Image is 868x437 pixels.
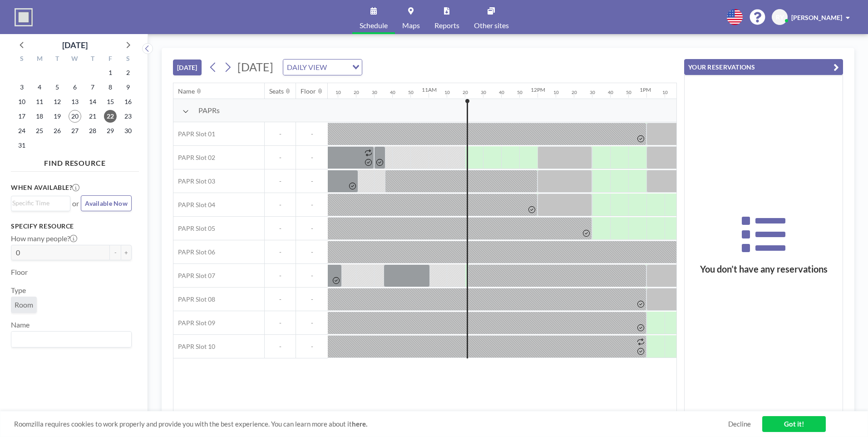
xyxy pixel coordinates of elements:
[662,89,668,95] div: 10
[237,60,273,74] span: [DATE]
[360,22,388,29] span: Schedule
[11,320,30,329] label: Name
[265,177,296,185] span: -
[13,54,31,65] div: S
[173,177,215,185] span: PAPR Slot 03
[265,319,296,327] span: -
[86,95,99,108] span: Thursday, August 14, 2025
[51,95,64,108] span: Tuesday, August 12, 2025
[69,81,81,94] span: Wednesday, August 6, 2025
[285,61,329,73] span: DAILY VIEW
[283,60,362,75] div: Search for option
[517,89,523,95] div: 50
[422,86,437,93] div: 11AM
[335,89,341,95] div: 10
[11,268,28,277] label: Floor
[791,14,842,21] span: [PERSON_NAME]
[296,154,328,162] span: -
[173,272,215,280] span: PAPR Slot 07
[198,106,220,115] span: PAPRs
[11,155,139,168] h4: FIND RESOURCE
[474,22,509,29] span: Other sites
[101,54,119,65] div: F
[173,248,215,256] span: PAPR Slot 06
[173,60,202,75] button: [DATE]
[499,89,504,95] div: 40
[265,201,296,209] span: -
[776,13,784,21] span: RY
[62,39,88,51] div: [DATE]
[173,224,215,233] span: PAPR Slot 05
[265,224,296,233] span: -
[51,81,64,94] span: Tuesday, August 5, 2025
[296,319,328,327] span: -
[173,295,215,303] span: PAPR Slot 08
[173,343,215,351] span: PAPR Slot 10
[15,139,28,152] span: Sunday, August 31, 2025
[296,248,328,256] span: -
[173,154,215,162] span: PAPR Slot 02
[86,110,99,123] span: Thursday, August 21, 2025
[531,86,545,93] div: 12PM
[121,245,132,260] button: +
[11,222,132,230] h3: Specify resource
[173,130,215,138] span: PAPR Slot 01
[15,110,28,123] span: Sunday, August 17, 2025
[265,343,296,351] span: -
[33,124,46,137] span: Monday, August 25, 2025
[390,89,395,95] div: 40
[352,420,367,428] a: here.
[626,89,631,95] div: 50
[296,177,328,185] span: -
[11,234,77,243] label: How many people?
[762,416,826,432] a: Got it!
[104,81,117,94] span: Friday, August 8, 2025
[12,198,65,208] input: Search for option
[81,195,132,211] button: Available Now
[11,286,26,295] label: Type
[178,87,195,95] div: Name
[72,199,79,208] span: or
[173,201,215,209] span: PAPR Slot 04
[296,343,328,351] span: -
[296,201,328,209] span: -
[84,54,101,65] div: T
[553,89,559,95] div: 10
[69,124,81,137] span: Wednesday, August 27, 2025
[122,95,134,108] span: Saturday, August 16, 2025
[296,130,328,138] span: -
[86,81,99,94] span: Thursday, August 7, 2025
[301,87,316,95] div: Floor
[572,89,577,95] div: 20
[104,124,117,137] span: Friday, August 29, 2025
[14,420,728,428] span: Roomzilla requires cookies to work properly and provide you with the best experience. You can lea...
[11,196,70,210] div: Search for option
[31,54,49,65] div: M
[640,86,651,93] div: 1PM
[481,89,486,95] div: 30
[51,110,64,123] span: Tuesday, August 19, 2025
[463,89,468,95] div: 20
[69,95,81,108] span: Wednesday, August 13, 2025
[590,89,595,95] div: 30
[265,272,296,280] span: -
[33,95,46,108] span: Monday, August 11, 2025
[119,54,137,65] div: S
[15,300,33,309] span: Room
[402,22,420,29] span: Maps
[110,245,121,260] button: -
[372,89,377,95] div: 30
[296,272,328,280] span: -
[265,248,296,256] span: -
[69,110,81,123] span: Wednesday, August 20, 2025
[296,224,328,233] span: -
[434,22,459,29] span: Reports
[408,89,414,95] div: 50
[265,154,296,162] span: -
[330,61,347,73] input: Search for option
[296,295,328,303] span: -
[85,199,128,207] span: Available Now
[444,89,450,95] div: 10
[104,66,117,79] span: Friday, August 1, 2025
[684,59,843,75] button: YOUR RESERVATIONS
